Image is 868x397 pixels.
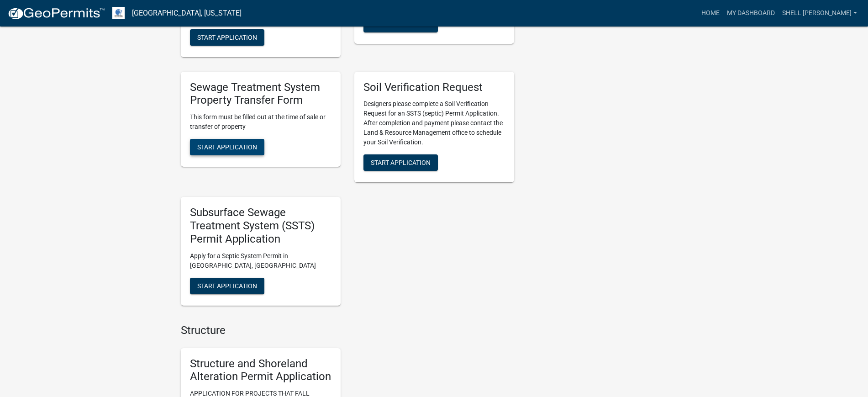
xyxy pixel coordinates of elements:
[723,5,779,22] a: My Dashboard
[190,139,264,155] button: Start Application
[190,81,331,107] h5: Sewage Treatment System Property Transfer Form
[371,20,431,27] span: Start Application
[132,5,242,21] a: [GEOGRAPHIC_DATA], [US_STATE]
[698,5,723,22] a: Home
[190,251,331,270] p: Apply for a Septic System Permit in [GEOGRAPHIC_DATA], [GEOGRAPHIC_DATA]
[363,99,505,147] p: Designers please complete a Soil Verification Request for an SSTS (septic) Permit Application. Af...
[363,154,438,171] button: Start Application
[190,357,331,384] h5: Structure and Shoreland Alteration Permit Application
[190,206,331,245] h5: Subsurface Sewage Treatment System (SSTS) Permit Application
[363,16,438,32] button: Start Application
[779,5,861,22] a: Shell [PERSON_NAME]
[371,159,431,166] span: Start Application
[197,143,257,151] span: Start Application
[197,282,257,289] span: Start Application
[190,29,264,46] button: Start Application
[181,324,514,337] h4: Structure
[112,7,125,19] img: Otter Tail County, Minnesota
[190,278,264,294] button: Start Application
[190,112,331,132] p: This form must be filled out at the time of sale or transfer of property
[363,81,505,94] h5: Soil Verification Request
[197,33,257,41] span: Start Application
